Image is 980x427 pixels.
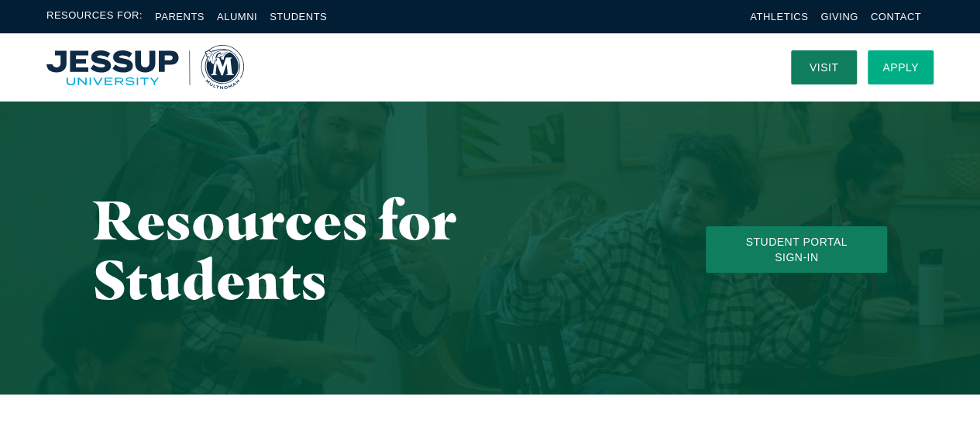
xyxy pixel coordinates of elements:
[93,190,644,309] h1: Resources for Students
[46,45,244,89] img: Multnomah University Logo
[46,45,244,89] a: Home
[270,11,327,22] a: Students
[155,11,205,22] a: Parents
[217,11,257,22] a: Alumni
[871,11,921,22] a: Contact
[750,11,808,22] a: Athletics
[820,11,858,22] a: Giving
[46,8,143,26] span: Resources For:
[791,50,857,84] a: Visit
[706,226,887,273] a: Student Portal Sign-In
[868,50,934,84] a: Apply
